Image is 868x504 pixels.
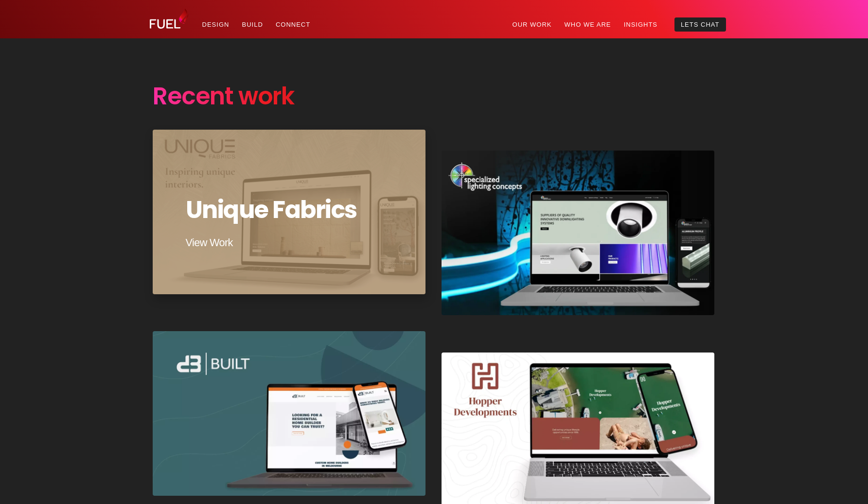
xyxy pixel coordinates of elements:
a: Build [235,17,269,32]
a: Connect [269,17,317,32]
a: Our Work [506,17,558,32]
a: Unique Fabrics [151,129,426,295]
a: Design [196,17,236,32]
img: Fuel Design Ltd - Website design and development company in North Shore, Auckland [150,8,189,29]
a: Lets Chat [674,17,726,32]
a: Who We Are [558,17,618,32]
a: Insights [618,17,664,32]
h2: Recent work [153,82,715,111]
